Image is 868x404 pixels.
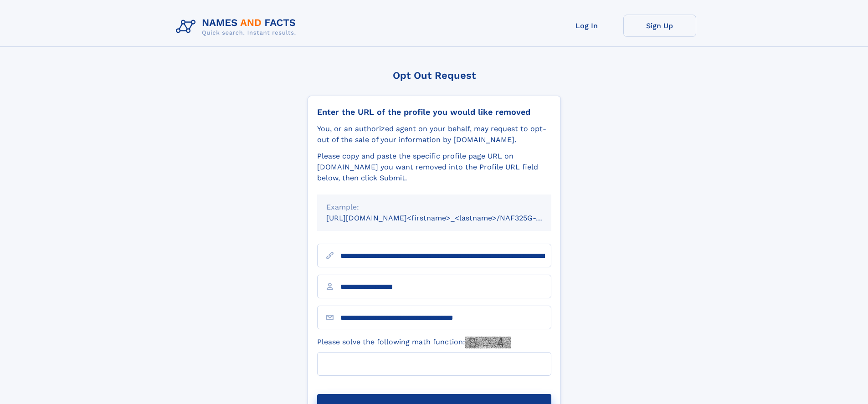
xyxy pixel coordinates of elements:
[623,15,696,37] a: Sign Up
[308,70,561,81] div: Opt Out Request
[326,202,542,213] div: Example:
[326,214,569,222] small: [URL][DOMAIN_NAME]<firstname>_<lastname>/NAF325G-xxxxxxxx
[317,151,551,184] div: Please copy and paste the specific profile page URL on [DOMAIN_NAME] you want removed into the Pr...
[317,337,511,348] label: Please solve the following math function:
[317,107,551,117] div: Enter the URL of the profile you would like removed
[172,15,303,39] img: Logo Names and Facts
[317,123,551,145] div: You, or an authorized agent on your behalf, may request to opt-out of the sale of your informatio...
[550,15,623,37] a: Log In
